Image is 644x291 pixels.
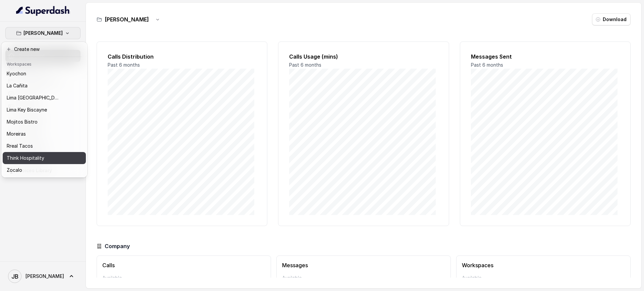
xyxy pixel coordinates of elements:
[7,70,26,78] p: Kyochon
[7,130,26,138] p: Moreiras
[7,106,47,114] p: Lima Key Biscayne
[3,58,86,69] header: Workspaces
[7,166,22,174] p: Zocalo
[7,118,38,126] p: Mojitos Bistro
[7,154,44,162] p: Think Hospitality
[7,142,33,150] p: Rreal Tacos
[5,27,80,39] button: [PERSON_NAME]
[1,42,87,177] div: [PERSON_NAME]
[7,82,28,90] p: La Cañita
[7,94,60,102] p: Lima [GEOGRAPHIC_DATA]
[3,43,86,55] button: Create new
[23,29,63,37] p: [PERSON_NAME]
